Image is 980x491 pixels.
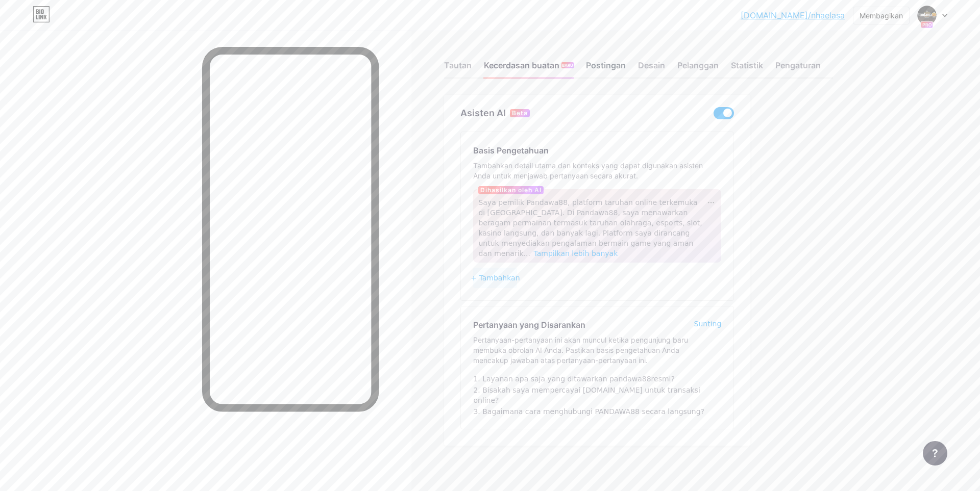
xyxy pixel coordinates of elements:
[478,198,702,257] font: Saya pemilik Pandawa88, platform taruhan online terkemuka di [GEOGRAPHIC_DATA]. Di Pandawa88, say...
[638,60,665,70] font: Desain
[473,145,549,156] font: Basis Pengetahuan
[562,63,573,68] font: BARU
[473,375,675,383] font: 1. Layanan apa saja yang ditawarkan pandawa88resmi?
[480,186,542,194] font: Dihasilkan oleh AI
[917,6,937,25] img: nhaelasandrina
[775,60,821,70] font: Pengaturan
[473,335,688,365] font: Pertanyaan-pertanyaan ini akan muncul ketika pengunjung baru membuka obrolan AI Anda. Pastikan ba...
[473,161,703,180] font: Tambahkan detail utama dan konteks yang dapat digunakan asisten Anda untuk menjawab pertanyaan se...
[741,9,845,21] a: [DOMAIN_NAME]/nhaelasa
[444,60,472,70] font: Tautan
[473,268,517,288] button: + Tambahkan
[473,386,700,404] font: 2. Bisakah saya mempercayai [DOMAIN_NAME] untuk transaksi online?
[677,60,719,70] font: Pelanggan
[473,320,585,330] font: Pertanyaan yang Disarankan
[731,60,763,70] font: Statistik
[512,109,528,117] font: Beta
[533,249,618,257] font: Tampilkan lebih banyak
[473,407,704,416] font: 3. Bagaimana cara menghubungi PANDAWA88 secara langsung?
[741,10,845,20] font: [DOMAIN_NAME]/nhaelasa
[484,60,559,70] font: Kecerdasan buatan
[860,11,903,20] font: Membagikan
[586,60,626,70] font: Postingan
[471,274,520,282] font: + Tambahkan
[694,320,722,328] font: Sunting
[460,108,506,118] font: Asisten AI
